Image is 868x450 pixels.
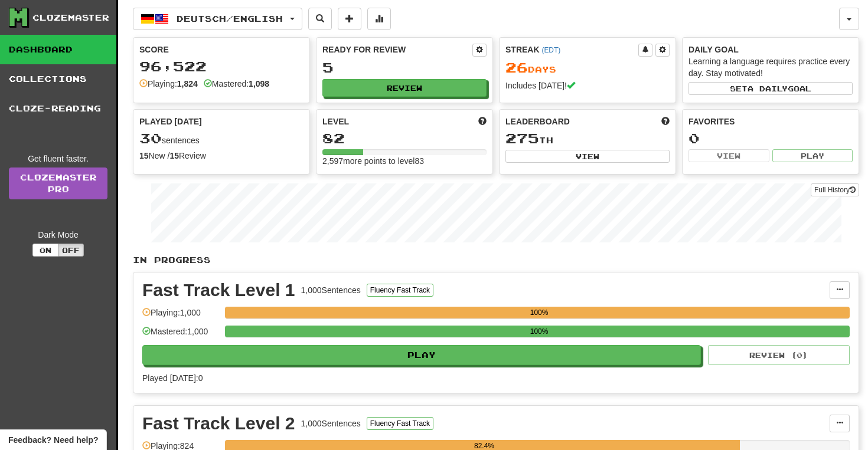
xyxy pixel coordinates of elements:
[139,78,198,90] div: Playing:
[139,59,304,74] div: 96,522
[139,116,202,127] span: Played [DATE]
[177,79,198,88] strong: 1,824
[478,116,487,127] span: Score more points to level up
[772,149,853,162] button: Play
[748,84,788,93] span: a daily
[32,12,109,24] div: Clozemaster
[9,153,107,165] div: Get fluent faster.
[505,60,670,75] div: Day s
[688,55,853,79] div: Learning a language requires practice every day. Stay motivated!
[661,116,670,127] span: This week in points, UTC
[142,307,219,326] div: Playing: 1,000
[249,79,269,88] strong: 1,098
[229,326,850,337] div: 100%
[301,418,361,429] div: 1,000 Sentences
[505,59,528,75] span: 26
[505,130,539,146] span: 275
[505,150,670,163] button: View
[229,307,850,318] div: 100%
[688,131,853,146] div: 0
[9,229,107,241] div: Dark Mode
[169,151,179,160] strong: 15
[541,46,560,54] a: (EDT)
[688,82,853,95] button: Seta dailygoal
[133,254,859,266] p: In Progress
[142,373,203,383] span: Played [DATE]: 0
[688,44,853,55] div: Daily Goal
[708,345,850,365] button: Review (0)
[177,14,283,24] span: Deutsch / English
[367,284,433,297] button: Fluency Fast Track
[58,244,84,257] button: Off
[505,116,570,127] span: Leaderboard
[322,116,349,127] span: Level
[505,131,670,146] div: th
[142,281,295,299] div: Fast Track Level 1
[505,80,670,91] div: Includes [DATE]!
[688,149,769,162] button: View
[322,44,472,55] div: Ready for Review
[308,8,332,30] button: Search sentences
[204,78,269,90] div: Mastered:
[322,79,487,97] button: Review
[142,326,219,345] div: Mastered: 1,000
[9,167,107,199] a: ClozemasterPro
[139,44,304,55] div: Score
[8,434,98,446] span: Open feedback widget
[142,415,295,432] div: Fast Track Level 2
[688,116,853,127] div: Favorites
[811,183,859,196] button: Full History
[139,151,149,160] strong: 15
[32,244,58,257] button: On
[139,131,304,146] div: sentences
[367,417,433,430] button: Fluency Fast Track
[139,130,162,146] span: 30
[505,44,638,55] div: Streak
[367,8,391,30] button: More stats
[322,131,487,146] div: 82
[338,8,361,30] button: Add sentence to collection
[133,8,302,30] button: Deutsch/English
[322,155,487,167] div: 2,597 more points to level 83
[322,60,487,75] div: 5
[301,284,361,296] div: 1,000 Sentences
[139,150,304,162] div: New / Review
[142,345,701,365] button: Play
